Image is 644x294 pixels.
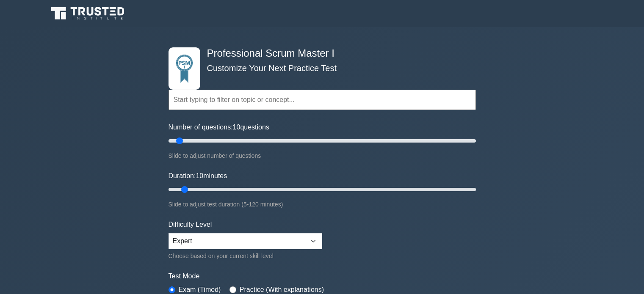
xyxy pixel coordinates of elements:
label: Test Mode [169,271,476,281]
div: Slide to adjust test duration (5-120 minutes) [169,199,476,209]
label: Number of questions: questions [169,122,269,132]
div: Choose based on your current skill level [169,251,322,261]
label: Duration: minutes [169,171,227,181]
span: 10 [233,124,240,131]
input: Start typing to filter on topic or concept... [169,90,476,110]
span: 10 [196,172,203,179]
div: Slide to adjust number of questions [169,151,476,161]
h4: Professional Scrum Master I [204,47,434,60]
label: Difficulty Level [169,220,212,230]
